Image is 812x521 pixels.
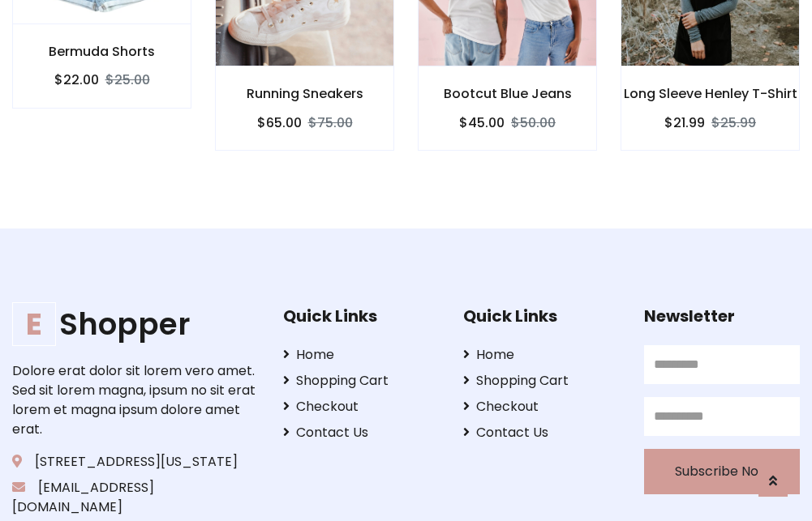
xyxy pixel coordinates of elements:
[308,113,353,132] del: $75.00
[463,306,619,326] h5: Quick Links
[257,115,302,130] h6: $65.00
[12,302,56,346] span: E
[13,44,191,59] h6: Bermuda Shorts
[419,86,596,101] h6: Bootcut Blue Jeans
[12,306,258,342] a: EShopper
[105,70,150,89] del: $25.00
[664,115,705,130] h6: $21.99
[511,113,556,132] del: $50.00
[463,345,619,365] a: Home
[283,371,439,391] a: Shopping Cart
[283,306,439,326] h5: Quick Links
[463,423,619,442] a: Contact Us
[12,478,258,517] p: [EMAIL_ADDRESS][DOMAIN_NAME]
[283,397,439,416] a: Checkout
[463,397,619,416] a: Checkout
[463,371,619,391] a: Shopping Cart
[12,306,258,342] h1: Shopper
[283,345,439,365] a: Home
[283,423,439,442] a: Contact Us
[12,361,258,439] p: Dolore erat dolor sit lorem vero amet. Sed sit lorem magna, ipsum no sit erat lorem et magna ipsu...
[621,86,799,101] h6: Long Sleeve Henley T-Shirt
[12,452,258,472] p: [STREET_ADDRESS][US_STATE]
[54,72,99,88] h6: $22.00
[459,115,505,130] h6: $45.00
[711,113,756,132] del: $25.99
[644,306,800,326] h5: Newsletter
[216,86,393,101] h6: Running Sneakers
[644,449,800,494] button: Subscribe Now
